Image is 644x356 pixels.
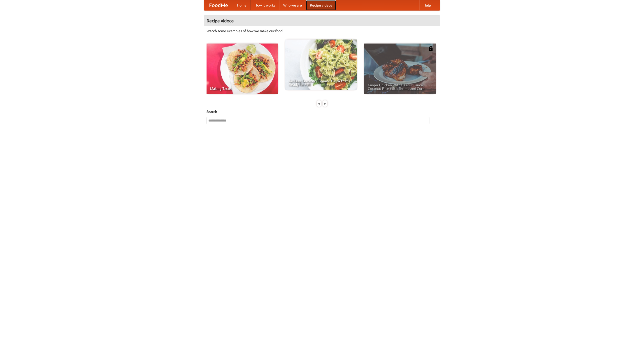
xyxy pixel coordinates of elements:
a: How it works [251,0,279,10]
a: Making Tacos [207,44,278,94]
a: Help [419,0,435,10]
a: Who we are [279,0,306,10]
span: Making Tacos [210,87,274,90]
h4: Recipe videos [204,16,440,26]
div: « [317,100,321,107]
a: Home [233,0,251,10]
a: FoodMe [204,0,233,10]
span: An Easy, Summery Tomato Pasta That's Ready for Fall [289,79,353,86]
h5: Search [207,109,437,114]
div: » [323,100,327,107]
p: Watch some examples of how we make our food! [207,28,437,33]
a: Recipe videos [306,0,336,10]
a: An Easy, Summery Tomato Pasta That's Ready for Fall [285,39,357,90]
img: 483408.png [428,46,433,51]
